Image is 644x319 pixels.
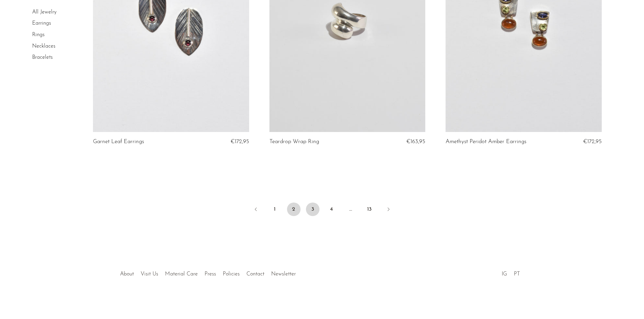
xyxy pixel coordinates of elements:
a: Material Care [165,271,198,277]
a: Necklaces [32,44,55,49]
a: Bracelets [32,55,53,60]
a: 13 [363,203,376,216]
a: Amethyst Peridot Amber Earrings [446,139,526,145]
a: Visit Us [141,271,158,277]
a: Previous [249,203,263,217]
a: IG [502,271,507,277]
a: All Jewelry [32,9,56,15]
ul: Quick links [117,266,299,279]
a: Contact [246,271,264,277]
a: Earrings [32,21,51,26]
span: €172,95 [583,139,602,144]
a: 4 [325,203,338,216]
a: Press [205,271,216,277]
a: PT [514,271,520,277]
a: Next [382,203,395,217]
a: About [120,271,134,277]
a: Rings [32,32,45,37]
a: 1 [268,203,282,216]
ul: Social Medias [498,266,523,279]
a: Garnet Leaf Earrings [93,139,144,145]
a: Policies [223,271,240,277]
a: 3 [306,203,319,216]
span: €163,95 [406,139,425,144]
span: 2 [287,203,301,216]
span: €172,95 [231,139,249,144]
a: Teardrop Wrap Ring [269,139,319,145]
span: … [344,203,357,216]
